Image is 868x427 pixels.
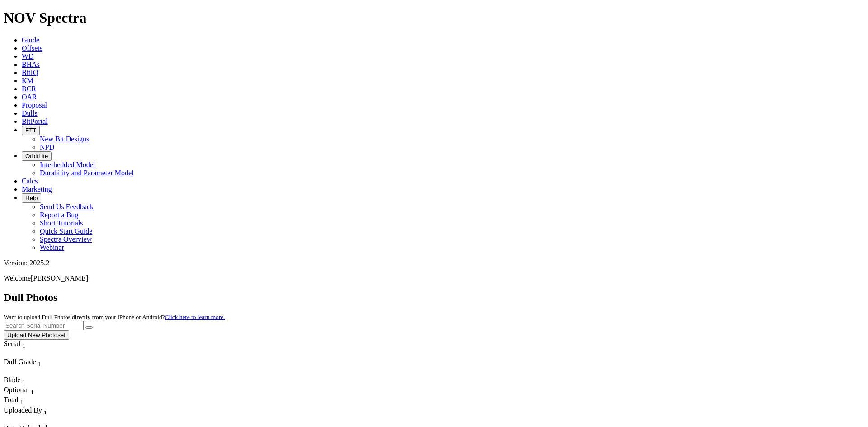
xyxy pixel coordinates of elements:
[4,358,67,376] div: Sort None
[38,361,41,367] sub: 1
[25,153,48,160] span: OrbitLite
[4,386,35,396] div: Optional Sort None
[22,52,34,60] a: WD
[40,169,134,177] a: Durability and Parameter Model
[20,399,24,406] sub: 1
[40,143,54,151] a: NPD
[31,389,34,395] sub: 1
[22,61,40,68] a: BHAs
[25,127,36,134] span: FTT
[22,177,38,185] a: Calcs
[4,314,225,320] small: Want to upload Dull Photos directly from your iPhone or Android?
[4,9,864,26] h1: NOV Spectra
[20,396,24,404] span: Sort None
[22,93,37,101] a: OAR
[4,396,35,406] div: Sort None
[4,340,42,358] div: Sort None
[40,235,92,243] a: Spectra Overview
[22,109,38,117] a: Dulls
[22,44,42,52] a: Offsets
[44,409,47,416] sub: 1
[4,376,35,386] div: Blade Sort None
[44,406,47,414] span: Sort None
[4,340,20,347] span: Serial
[4,340,42,350] div: Serial Sort None
[4,396,19,404] span: Total
[22,379,25,385] sub: 1
[22,151,52,161] button: OrbitLite
[22,36,39,44] a: Guide
[4,386,35,396] div: Sort None
[4,274,864,282] p: Welcome
[4,406,42,414] span: Uploaded By
[22,126,40,135] button: FTT
[22,69,38,76] a: BitIQ
[4,386,29,394] span: Optional
[22,343,25,349] sub: 1
[4,291,864,304] h2: Dull Photos
[22,77,33,84] a: KM
[4,396,35,406] div: Total Sort None
[4,350,42,358] div: Column Menu
[4,330,69,340] button: Upload New Photoset
[22,185,52,193] a: Marketing
[22,376,25,384] span: Sort None
[40,219,83,227] a: Short Tutorials
[40,244,64,251] a: Webinar
[31,274,88,282] span: [PERSON_NAME]
[40,211,78,219] a: Report a Bug
[4,406,89,416] div: Uploaded By Sort None
[4,358,67,368] div: Dull Grade Sort None
[4,416,89,424] div: Column Menu
[22,85,36,93] a: BCR
[22,101,47,109] a: Proposal
[38,358,41,366] span: Sort None
[40,161,95,169] a: Interbedded Model
[22,193,41,203] button: Help
[40,203,94,211] a: Send Us Feedback
[165,314,225,320] a: Click here to learn more.
[4,321,84,330] input: Search Serial Number
[4,368,67,376] div: Column Menu
[22,117,48,125] a: BitPortal
[4,376,20,384] span: Blade
[4,259,864,267] div: Version: 2025.2
[40,135,89,143] a: New Bit Designs
[4,376,35,386] div: Sort None
[4,358,36,366] span: Dull Grade
[4,406,89,424] div: Sort None
[40,227,92,235] a: Quick Start Guide
[22,340,25,347] span: Sort None
[31,386,34,394] span: Sort None
[25,195,38,202] span: Help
